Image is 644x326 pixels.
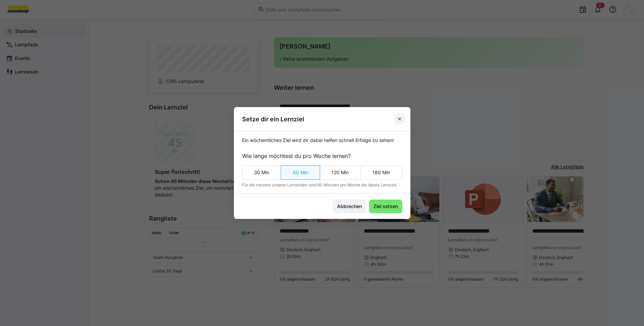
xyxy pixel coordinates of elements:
p: Wie lange möchtest du pro Woche lernen? [242,152,402,160]
button: Abbrechen [333,200,366,213]
span: Für die meisten unserer Lernenden sind 60 Minuten pro Woche die ideale Lernzeit. [242,182,402,188]
h3: Setze dir ein Lernziel [242,115,304,123]
eds-button-option: 30 Min [242,165,281,180]
eds-button-option: 120 Min [319,165,361,180]
p: Ein wöchentliches Ziel wird dir dabei helfen schnell Erfolge zu sehen! [242,137,402,144]
eds-button-option: 180 Min [361,165,402,180]
span: Ziel setzen [372,203,399,210]
span: Abbrechen [336,203,363,210]
eds-button-option: 60 Min [281,165,320,180]
button: Ziel setzen [369,200,402,213]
